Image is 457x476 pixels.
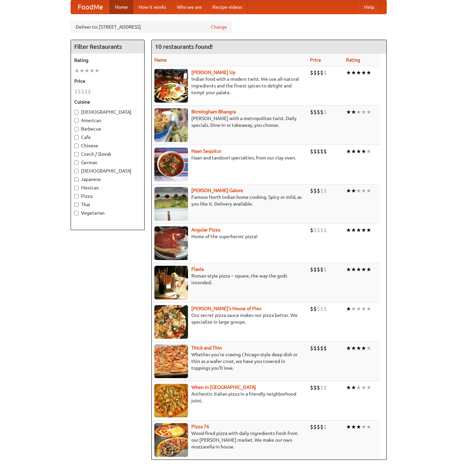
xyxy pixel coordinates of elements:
[84,88,88,95] li: $
[191,109,236,114] a: Birmingham Bhangra
[351,384,356,391] li: ★
[361,423,366,431] li: ★
[317,266,320,273] li: $
[110,0,133,14] a: Home
[191,70,235,75] b: [PERSON_NAME] Up
[361,148,366,155] li: ★
[154,233,305,240] p: Home of the superheroic pizza!
[317,226,320,234] li: $
[74,67,79,74] li: ★
[317,384,320,391] li: $
[310,108,313,116] li: $
[317,305,320,313] li: $
[155,43,213,50] ng-pluralize: 10 restaurants found!
[191,266,204,272] a: Flavia
[74,186,79,190] input: Mexican
[172,0,207,14] a: Who we are
[317,423,320,431] li: $
[356,148,361,155] li: ★
[366,148,371,155] li: ★
[317,69,320,76] li: $
[346,148,351,155] li: ★
[356,423,361,431] li: ★
[191,306,261,311] a: [PERSON_NAME]'s House of Pies
[191,148,221,154] b: Naan Sequitur
[313,384,317,391] li: $
[154,344,188,378] img: thick.jpg
[356,226,361,234] li: ★
[313,423,317,431] li: $
[154,108,188,142] img: bhangra.jpg
[74,57,141,64] h5: Rating
[74,118,79,123] input: American
[310,69,313,76] li: $
[323,423,327,431] li: $
[317,148,320,155] li: $
[154,194,305,207] p: Famous North Indian home cooking. Spicy or mild, as you like it. Delivery available.
[320,108,323,116] li: $
[361,266,366,273] li: ★
[346,108,351,116] li: ★
[356,344,361,352] li: ★
[71,40,144,53] h4: Filter Restaurants
[346,187,351,194] li: ★
[361,384,366,391] li: ★
[323,266,327,273] li: $
[74,177,79,182] input: Japanese
[361,187,366,194] li: ★
[366,305,371,313] li: ★
[74,194,79,198] input: Pizza
[356,69,361,76] li: ★
[351,148,356,155] li: ★
[320,266,323,273] li: $
[133,0,172,14] a: How it works
[74,134,141,141] label: Cafe
[346,69,351,76] li: ★
[89,67,94,74] li: ★
[346,57,360,63] a: Rating
[74,159,141,166] label: German
[74,109,141,115] label: [DEMOGRAPHIC_DATA]
[94,67,100,74] li: ★
[191,227,220,232] a: Angular Pizza
[84,67,89,74] li: ★
[310,187,313,194] li: $
[366,108,371,116] li: ★
[74,201,141,208] label: Thai
[74,152,79,156] input: Czech / Slovak
[74,142,141,149] label: Chinese
[154,69,188,103] img: curryup.jpg
[310,344,313,352] li: $
[323,384,327,391] li: $
[313,305,317,313] li: $
[356,187,361,194] li: ★
[351,226,356,234] li: ★
[313,187,317,194] li: $
[74,110,79,114] input: [DEMOGRAPHIC_DATA]
[154,115,305,129] p: [PERSON_NAME] with a metropolitan twist. Daily specials. Dine-in or takeaway, you choose.
[366,187,371,194] li: ★
[361,108,366,116] li: ★
[320,305,323,313] li: $
[191,188,243,193] a: [PERSON_NAME] Galore
[154,148,188,181] img: naansequitur.jpg
[320,384,323,391] li: $
[351,344,356,352] li: ★
[346,423,351,431] li: ★
[71,21,232,33] div: Deliver to: [STREET_ADDRESS]
[154,57,167,63] a: Name
[79,67,84,74] li: ★
[74,211,79,215] input: Vegetarian
[320,69,323,76] li: $
[317,344,320,352] li: $
[361,226,366,234] li: ★
[313,69,317,76] li: $
[74,78,141,84] h5: Price
[323,226,327,234] li: $
[361,344,366,352] li: ★
[366,266,371,273] li: ★
[74,151,141,157] label: Czech / Slovak
[154,187,188,221] img: currygalore.jpg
